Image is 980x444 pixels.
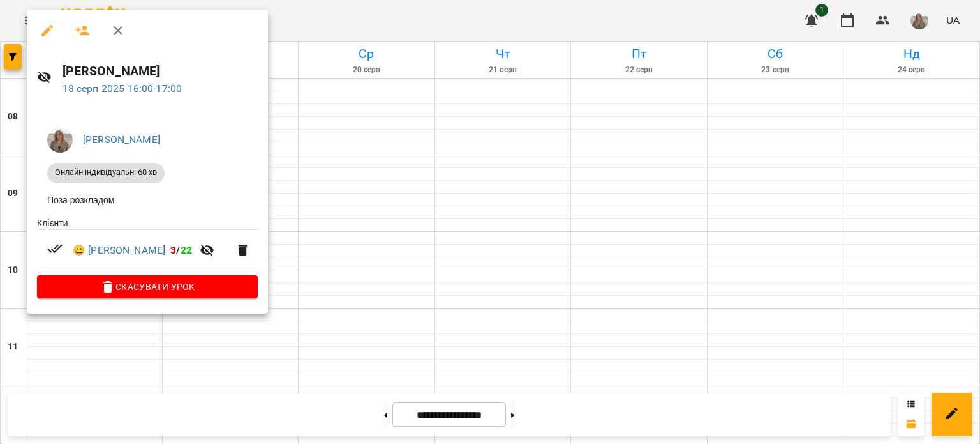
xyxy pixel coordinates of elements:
img: 23dbdf9b397c28d128ced03b916abe8c.png [47,127,73,153]
li: Поза розкладом [37,188,258,211]
ul: Клієнти [37,217,258,276]
span: 22 [181,244,192,256]
a: 😀 [PERSON_NAME] [73,243,165,258]
a: [PERSON_NAME] [83,134,160,146]
span: 3 [170,244,176,256]
h6: [PERSON_NAME] [63,61,258,81]
span: Онлайн індивідуальні 60 хв [47,167,165,178]
span: Скасувати Урок [47,279,248,295]
a: 18 серп 2025 16:00-17:00 [63,82,182,95]
button: Скасувати Урок [37,275,258,298]
svg: Візит сплачено [47,241,63,256]
b: / [170,244,192,256]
